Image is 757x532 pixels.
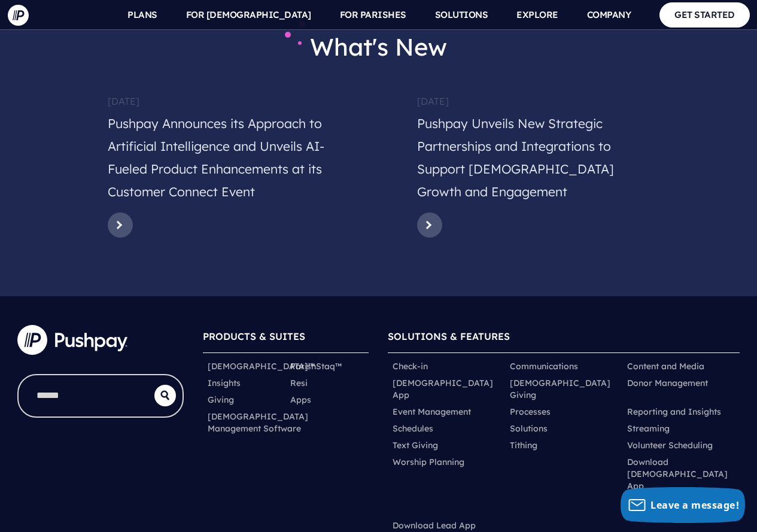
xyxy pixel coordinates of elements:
a: Worship Planning [393,456,464,468]
a: Text Giving [393,439,438,451]
a: Apps [290,394,311,406]
a: [DEMOGRAPHIC_DATA] Giving [510,377,618,401]
a: Communications [510,360,578,372]
li: Download [DEMOGRAPHIC_DATA] App [622,454,740,517]
a: Volunteer Scheduling [627,439,713,451]
a: Event Management [393,406,471,418]
h6: SOLUTIONS & FEATURES [388,325,740,353]
a: [DEMOGRAPHIC_DATA] App [393,377,500,401]
a: [DEMOGRAPHIC_DATA]™ [208,360,315,372]
h5: Pushpay Unveils New Strategic Partnerships and Integrations to Support [DEMOGRAPHIC_DATA] Growth ... [417,113,650,208]
a: Reporting and Insights [627,406,721,418]
a: Streaming [627,422,670,434]
a: Donor Management [627,377,708,389]
button: Leave a message! [621,487,745,523]
a: Giving [208,394,234,406]
a: Content and Media [627,360,704,372]
a: Check-in [393,360,428,372]
h6: PRODUCTS & SUITES [203,325,369,353]
h6: [DATE] [108,90,341,113]
a: Resi [290,377,308,389]
a: Tithing [510,439,537,451]
a: GET STARTED [659,2,750,27]
h6: [DATE] [417,90,650,113]
a: Schedules [393,422,433,434]
a: Solutions [510,422,548,434]
span: Leave a message! [650,498,739,512]
a: Insights [208,377,241,389]
h5: Pushpay Announces its Approach to Artificial Intelligence and Unveils AI-Fueled Product Enhanceme... [108,113,341,208]
span: What's New [310,32,447,62]
a: Processes [510,406,551,418]
a: [DEMOGRAPHIC_DATA] Management Software [208,411,308,434]
a: ParishStaq™ [290,360,342,372]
